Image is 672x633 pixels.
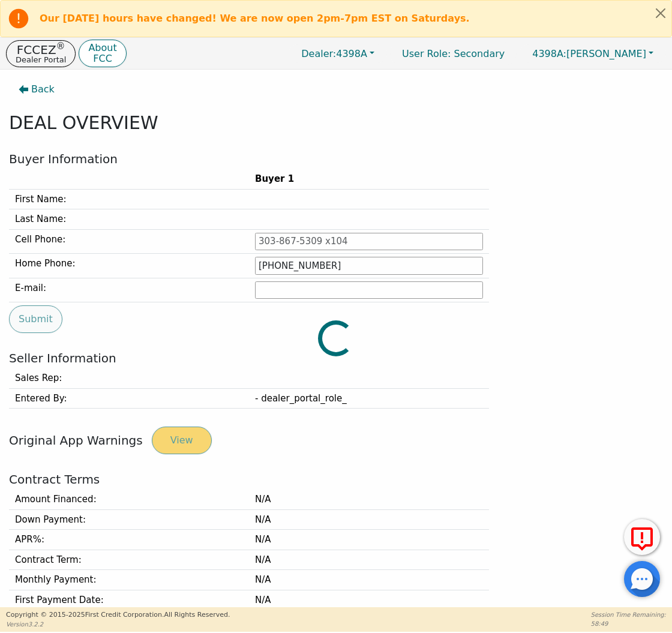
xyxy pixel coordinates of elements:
button: AboutFCC [79,40,126,68]
span: Dealer: [301,48,336,59]
span: 4398A: [532,48,566,59]
p: Secondary [390,42,517,65]
b: Our [DATE] hours have changed! We are now open 2pm-7pm EST on Saturdays. [40,13,470,24]
button: 4398A:[PERSON_NAME] [520,44,666,63]
sup: ® [56,41,65,52]
button: FCCEZ®Dealer Portal [6,40,76,67]
span: [PERSON_NAME] [532,48,646,59]
p: About [88,43,116,53]
button: Report Error to FCC [624,519,660,555]
p: 58:49 [591,619,666,628]
p: FCCEZ [16,44,66,56]
span: All Rights Reserved. [164,611,230,619]
p: FCC [88,54,116,64]
button: Close alert [650,1,671,25]
span: 4398A [301,48,367,59]
p: Version 3.2.2 [6,620,230,629]
a: User Role: Secondary [390,42,517,65]
span: User Role : [402,48,451,59]
p: Dealer Portal [16,56,66,64]
p: Copyright © 2015- 2025 First Credit Corporation. [6,610,230,620]
button: Dealer:4398A [289,44,387,63]
p: Session Time Remaining: [591,610,666,619]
